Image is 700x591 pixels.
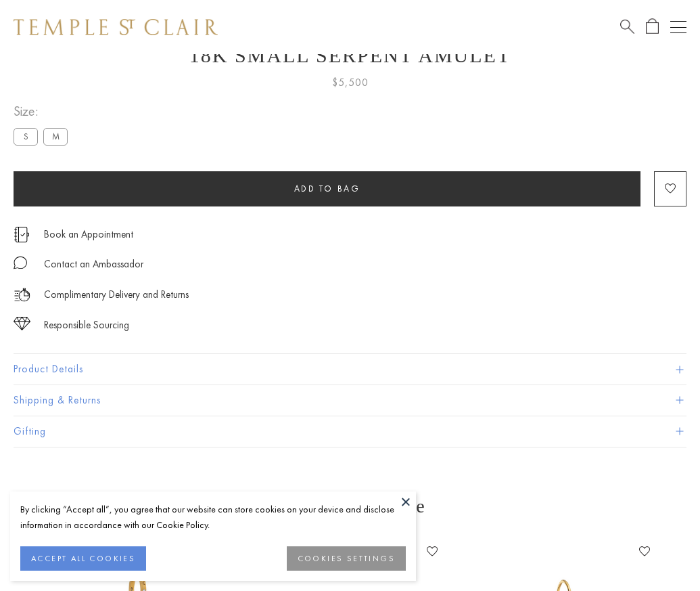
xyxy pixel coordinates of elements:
[294,183,360,194] span: Add to bag
[14,227,30,242] img: icon_appointment.svg
[14,385,686,416] button: Shipping & Returns
[14,286,30,303] img: icon_delivery.svg
[14,171,640,206] button: Add to bag
[20,546,146,571] button: ACCEPT ALL COOKIES
[44,227,133,242] a: Book an Appointment
[332,74,369,91] span: $5,500
[287,546,406,571] button: COOKIES SETTINGS
[20,502,406,533] div: By clicking “Accept all”, you agree that our website can store cookies on your device and disclos...
[14,256,27,269] img: MessageIcon-01_2.svg
[43,128,68,145] label: M
[44,286,189,303] p: Complimentary Delivery and Returns
[14,44,686,67] h1: 18K Small Serpent Amulet
[620,18,634,35] a: Search
[14,128,38,145] label: S
[44,256,143,273] div: Contact an Ambassador
[14,19,218,35] img: Temple St. Clair
[14,354,686,385] button: Product Details
[14,416,686,447] button: Gifting
[646,18,659,35] a: Open Shopping Bag
[44,317,129,334] div: Responsible Sourcing
[14,317,30,330] img: icon_sourcing.svg
[670,19,686,35] button: Open navigation
[14,100,73,123] span: Size:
